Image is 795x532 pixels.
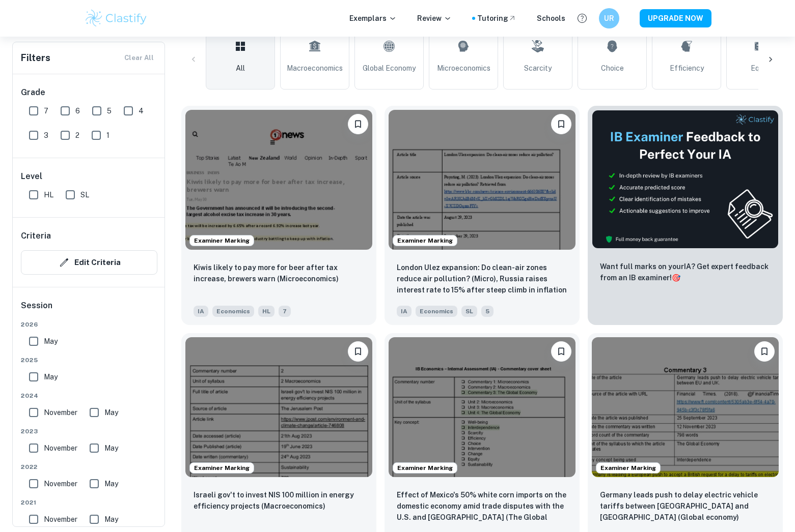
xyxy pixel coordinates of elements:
[44,189,53,200] span: HL
[212,306,254,317] span: Economics
[104,442,118,454] span: May
[599,8,619,28] button: UR
[258,306,275,317] span: HL
[348,341,368,362] button: Bookmark
[573,10,591,27] button: Help and Feedback
[21,391,157,400] span: 2024
[190,236,254,245] span: Examiner Marking
[84,8,149,28] img: Clastify logo
[44,336,58,347] span: May
[551,114,571,134] button: Bookmark
[279,306,291,317] span: 7
[185,110,372,250] img: Economics IA example thumbnail: Kiwis likely to pay more for beer after
[21,356,157,365] span: 2025
[349,13,397,24] p: Exemplars
[389,337,575,477] img: Economics IA example thumbnail: Effect of Mexico's 50% white corn import
[592,110,779,249] img: Thumbnail
[44,514,77,525] span: November
[416,306,457,317] span: Economics
[44,105,48,116] span: 7
[106,130,109,141] span: 1
[21,86,157,99] h6: Grade
[754,341,775,362] button: Bookmark
[385,106,580,325] a: Examiner MarkingBookmarkLondon Ulez expansion: Do clean-air zones reduce air pollution? (Micro), ...
[75,130,79,141] span: 2
[389,110,575,250] img: Economics IA example thumbnail: London Ulez expansion: Do clean-air zone
[397,306,412,317] span: IA
[44,130,48,141] span: 3
[44,478,77,489] span: November
[104,407,118,418] span: May
[185,337,372,477] img: Economics IA example thumbnail: Israeli gov't to invest NIS 100 million
[397,262,567,297] p: London Ulez expansion: Do clean-air zones reduce air pollution? (Micro), Russia raises interest r...
[551,341,571,362] button: Bookmark
[393,463,457,472] span: Examiner Marking
[107,105,112,116] span: 5
[603,13,615,24] h6: UR
[21,51,50,65] h6: Filters
[21,300,157,320] h6: Session
[437,63,490,74] span: Microeconomics
[75,105,80,116] span: 6
[397,489,567,524] p: Effect of Mexico's 50% white corn imports on the domestic economy amid trade disputes with the U....
[348,114,368,134] button: Bookmark
[601,63,624,74] span: Choice
[481,306,494,317] span: 5
[44,371,58,382] span: May
[44,407,77,418] span: November
[588,106,783,325] a: ThumbnailWant full marks on yourIA? Get expert feedback from an IB examiner!
[139,105,144,116] span: 4
[44,442,77,454] span: November
[524,63,552,74] span: Scarcity
[537,13,565,24] a: Schools
[190,463,254,472] span: Examiner Marking
[592,337,779,477] img: Economics IA example thumbnail: Germany leads push to delay electric veh
[596,463,660,472] span: Examiner Marking
[21,230,51,242] h6: Criteria
[194,489,364,512] p: Israeli gov't to invest NIS 100 million in energy efficiency projects (Macroeconomics)
[461,306,477,317] span: SL
[21,462,157,471] span: 2022
[104,514,118,525] span: May
[393,236,457,245] span: Examiner Marking
[670,63,704,74] span: Efficiency
[21,427,157,436] span: 2023
[21,498,157,507] span: 2021
[181,106,376,325] a: Examiner MarkingBookmarkKiwis likely to pay more for beer after tax increase, brewers warn (Micro...
[751,63,772,74] span: Equity
[600,489,771,523] p: Germany leads push to delay electric vehicle tariffs between EU and UK (Global economy)
[104,478,118,489] span: May
[672,274,680,282] span: 🎯
[640,9,711,27] button: UPGRADE NOW
[194,262,364,284] p: Kiwis likely to pay more for beer after tax increase, brewers warn (Microeconomics)
[287,63,343,74] span: Macroeconomics
[80,189,89,200] span: SL
[236,63,245,74] span: All
[417,13,452,24] p: Review
[21,250,157,275] button: Edit Criteria
[194,306,208,317] span: IA
[363,63,416,74] span: Global Economy
[477,13,516,24] a: Tutoring
[21,320,157,329] span: 2026
[600,261,771,283] p: Want full marks on your IA ? Get expert feedback from an IB examiner!
[21,170,157,183] h6: Level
